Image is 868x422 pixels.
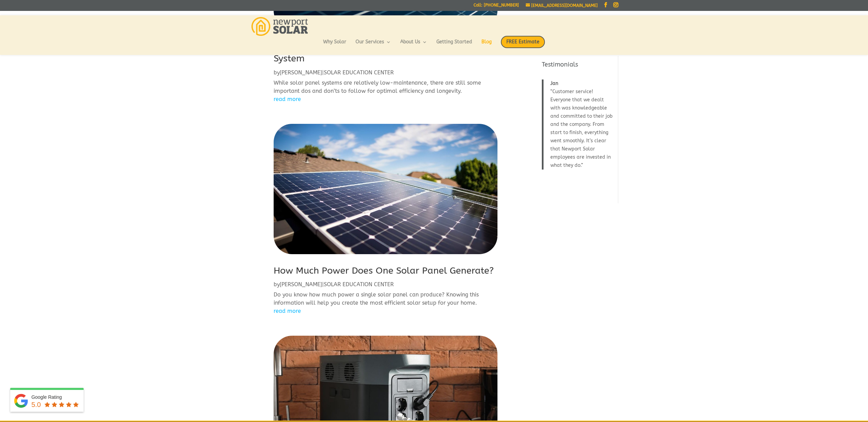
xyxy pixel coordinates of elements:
span: Jan [550,81,558,86]
a: Blog [481,40,492,51]
a: Call: [PHONE_NUMBER] [474,3,519,10]
a: read more [274,95,497,103]
div: Google Rating [31,394,80,401]
a: read more [274,307,497,315]
p: While solar panel systems are relatively low-maintenance, there are still some important dos and ... [274,79,497,95]
span: FREE Estimate [501,36,545,48]
a: FREE Estimate [501,36,545,55]
a: [EMAIL_ADDRESS][DOMAIN_NAME] [526,3,598,8]
a: Our Services [356,40,391,51]
p: by | [274,280,497,289]
span: 5.0 [31,401,41,408]
p: by | [274,69,497,77]
h4: Testimonials [542,60,614,72]
img: How Much Power Does One Solar Panel Generate? [274,124,497,254]
a: SOLAR EDUCATION CENTER [324,281,394,288]
a: How Much Power Does One Solar Panel Generate? [274,265,494,276]
a: About Us [400,40,427,51]
span: Customer service! Everyone that we dealt with was knowledgeable and committed to their job and th... [550,89,612,168]
a: Why Solar [323,40,346,51]
a: Getting Started [436,40,472,51]
p: Do you know how much power a single solar panel can produce? Knowing this information will help y... [274,291,497,307]
a: [PERSON_NAME] [280,281,322,288]
a: SOLAR EDUCATION CENTER [324,69,394,76]
img: Newport Solar | Solar Energy Optimized. [251,17,308,36]
a: [PERSON_NAME] [280,69,322,76]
